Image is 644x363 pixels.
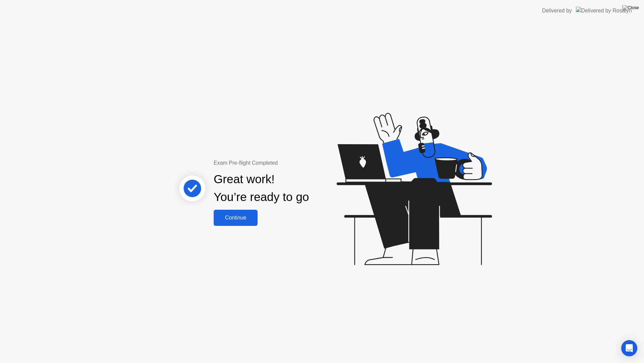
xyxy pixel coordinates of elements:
div: Great work! You’re ready to go [214,170,309,206]
div: Exam Pre-flight Completed [214,159,352,167]
div: Delivered by [542,7,572,15]
div: Continue [216,215,256,221]
img: Close [622,5,639,10]
div: Open Intercom Messenger [621,340,637,356]
button: Continue [214,210,258,226]
img: Delivered by Rosalyn [576,7,632,14]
